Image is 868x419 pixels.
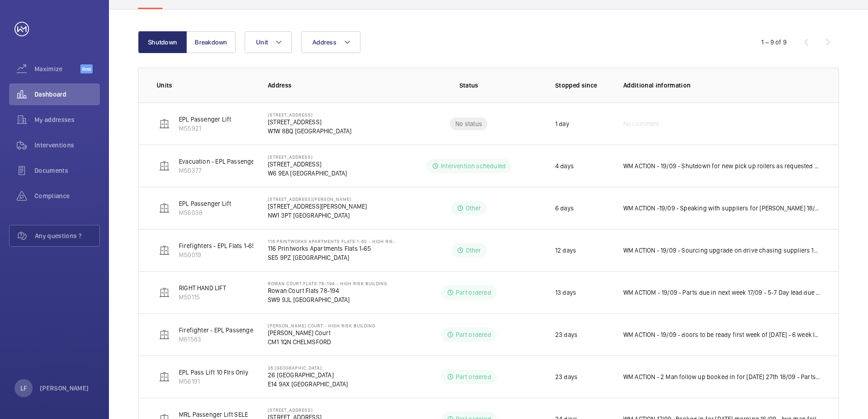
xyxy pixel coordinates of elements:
p: Evacuation - EPL Passenger Lift No 1 [179,157,281,166]
img: elevator.svg [159,287,170,298]
p: [STREET_ADDRESS] [268,154,347,160]
p: NW1 3PT [GEOGRAPHIC_DATA] [268,211,367,220]
p: Part ordered [456,288,491,297]
p: 23 days [555,372,577,381]
p: W1W 8BQ [GEOGRAPHIC_DATA] [268,127,352,136]
p: Address [268,81,397,90]
p: [STREET_ADDRESS] [268,112,352,117]
p: SE5 9PZ [GEOGRAPHIC_DATA] [268,253,397,262]
p: WM ACTIOM - 19/09 - Parts due in next week 17/09 - 5-7 Day lead due in [DATE] [DATE] Part Ordered... [623,288,820,297]
p: Other [466,246,481,255]
p: [STREET_ADDRESS] [268,407,347,413]
img: elevator.svg [159,161,170,171]
p: [PERSON_NAME] Court - High Risk Building [268,323,375,328]
p: M56191 [179,377,248,386]
p: 12 days [555,246,576,255]
span: My addresses [35,115,100,124]
p: Status [403,81,534,90]
p: WM ACTION - 19/09 - Sourcing upgrade on drive chasing suppliers 16/09 - Tek in communications wit... [623,246,820,255]
p: WM ACTION -19/09 - Speaking with suppliers for [PERSON_NAME] 18/09 Repairs attended, air cord rol... [623,204,820,213]
p: Rowan Court Flats 78-194 [268,286,387,295]
img: elevator.svg [159,245,170,256]
p: EPL Pass Lift 10 Flrs Only [179,368,248,377]
p: M56038 [179,208,231,217]
p: [STREET_ADDRESS] [268,117,352,127]
p: [PERSON_NAME] [40,384,89,393]
p: Intervention scheduled [441,161,506,171]
span: No comment [623,119,660,128]
img: elevator.svg [159,203,170,214]
p: Rowan Court Flats 78-194 - High Risk Building [268,281,387,286]
button: Shutdown [138,31,187,53]
p: [PERSON_NAME] Court [268,328,375,337]
p: Part ordered [456,330,491,339]
img: elevator.svg [159,329,170,340]
p: 6 days [555,204,574,213]
p: RIGHT HAND LIFT [179,283,226,292]
p: Stopped since [555,81,609,90]
p: MRL Passenger Lift SELE [179,410,248,419]
p: 116 Printworks Apartments Flats 1-65 [268,244,397,253]
p: Other [466,204,481,213]
span: Interventions [35,141,100,150]
p: EPL Passenger Lift [179,199,231,208]
p: 26 [GEOGRAPHIC_DATA] [268,365,348,370]
p: [STREET_ADDRESS] [268,160,347,169]
p: Part ordered [456,372,491,381]
span: Any questions ? [35,231,99,240]
p: M55921 [179,124,231,133]
span: Documents [35,166,100,175]
p: M50019 [179,250,269,259]
p: No status [455,119,482,128]
button: Breakdown [187,31,236,53]
p: SW9 9JL [GEOGRAPHIC_DATA] [268,295,387,304]
p: 23 days [555,330,577,339]
span: Unit [256,39,268,46]
span: Compliance [35,191,100,200]
p: M61583 [179,335,266,344]
p: Units [157,81,253,90]
button: Address [301,31,360,53]
p: 116 Printworks Apartments Flats 1-65 - High Risk Building [268,239,397,244]
span: Beta [80,64,93,73]
p: 1 day [555,119,569,128]
p: 4 days [555,161,574,171]
p: W6 9EA [GEOGRAPHIC_DATA] [268,169,347,178]
p: [STREET_ADDRESS][PERSON_NAME] [268,202,367,211]
p: 26 [GEOGRAPHIC_DATA] [268,370,348,380]
span: Dashboard [35,90,100,99]
p: 13 days [555,288,576,297]
div: 1 – 9 of 9 [761,38,787,47]
p: Additional information [623,81,820,90]
p: [STREET_ADDRESS][PERSON_NAME] [268,196,367,202]
img: elevator.svg [159,371,170,382]
p: M50115 [179,292,226,302]
p: E14 9AX [GEOGRAPHIC_DATA] [268,380,348,389]
p: M50377 [179,166,281,175]
p: LF [20,384,27,393]
p: WM ACTION - 2 Man follow up booked in for [DATE] 27th 18/09 - Parts due in [DATE] 15/09 - Parts d... [623,372,820,381]
span: Maximize [35,64,80,73]
button: Unit [245,31,292,53]
p: CM1 1QN CHELMSFORD [268,337,375,346]
p: WM ACTION - 19/09 - Shutdown for new pick up rollers as requested from client 18/09 - Follow up [... [623,161,820,171]
span: Address [312,39,336,46]
p: Firefighters - EPL Flats 1-65 No 1 [179,241,269,250]
img: elevator.svg [159,118,170,129]
p: EPL Passenger Lift [179,115,231,124]
p: Firefighter - EPL Passenger Lift [179,326,266,335]
p: WM ACTION - 19/09 - doors to be ready first week of [DATE] - 6 week lead time on doors 15/09 - Ne... [623,330,820,339]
